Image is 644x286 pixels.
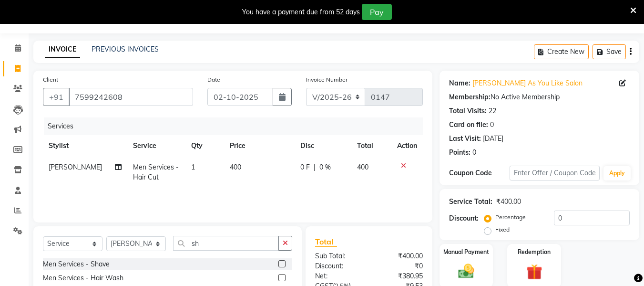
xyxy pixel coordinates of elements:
[453,262,479,280] img: _cash.svg
[490,120,494,130] div: 0
[92,45,159,53] a: PREVIOUS INVOICES
[357,163,368,171] span: 400
[191,163,195,171] span: 1
[43,88,70,106] button: +91
[391,135,423,157] th: Action
[306,75,348,84] label: Invoice Number
[449,168,509,178] div: Coupon Code
[518,248,551,256] label: Redemption
[185,135,224,157] th: Qty
[43,135,127,157] th: Stylist
[308,271,369,281] div: Net:
[495,213,526,222] label: Percentage
[449,120,488,130] div: Card on file:
[593,44,626,59] button: Save
[69,88,193,106] input: Search by Name/Mobile/Email/Code
[443,248,489,256] label: Manual Payment
[207,75,220,84] label: Date
[369,271,430,281] div: ₹380.95
[300,162,310,172] span: 0 F
[449,106,487,116] div: Total Visits:
[496,197,521,207] div: ₹400.00
[449,213,479,223] div: Discount:
[43,273,123,283] div: Men Services - Hair Wash
[242,7,360,17] div: You have a payment due from 52 days
[133,163,179,181] span: Men Services - Hair Cut
[49,163,102,171] span: [PERSON_NAME]
[472,148,476,158] div: 0
[351,135,392,157] th: Total
[43,259,110,269] div: Men Services - Shave
[308,261,369,271] div: Discount:
[295,135,351,157] th: Disc
[449,148,470,158] div: Points:
[127,135,185,157] th: Service
[43,75,58,84] label: Client
[230,163,241,171] span: 400
[314,162,316,172] span: |
[45,41,80,58] a: INVOICE
[449,78,470,88] div: Name:
[449,92,630,102] div: No Active Membership
[449,134,481,144] div: Last Visit:
[369,251,430,261] div: ₹400.00
[534,44,589,59] button: Create New
[362,4,392,20] button: Pay
[449,92,491,102] div: Membership:
[449,197,492,207] div: Service Total:
[308,251,369,261] div: Sub Total:
[315,237,337,247] span: Total
[495,225,510,234] label: Fixed
[603,166,631,180] button: Apply
[483,134,503,144] div: [DATE]
[173,236,279,251] input: Search or Scan
[472,78,583,88] a: [PERSON_NAME] As You Like Salon
[521,262,547,282] img: _gift.svg
[319,162,331,172] span: 0 %
[369,261,430,271] div: ₹0
[510,166,600,180] input: Enter Offer / Coupon Code
[224,135,295,157] th: Price
[489,106,496,116] div: 22
[44,117,430,135] div: Services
